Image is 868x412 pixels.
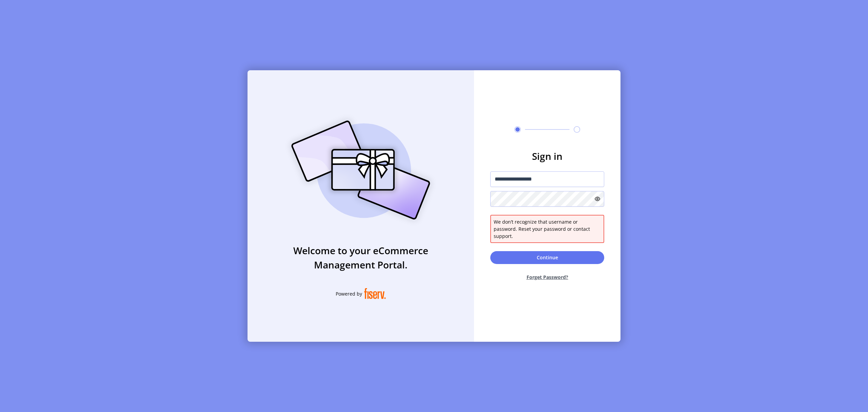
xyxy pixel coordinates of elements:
h3: Sign in [490,149,604,163]
img: card_Illustration.svg [281,113,440,227]
span: Powered by [336,290,362,297]
button: Forget Password? [490,268,604,286]
h3: Welcome to your eCommerce Management Portal. [248,243,474,272]
button: Continue [490,251,604,264]
span: We don’t recognize that username or password. Reset your password or contact support. [494,218,601,240]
